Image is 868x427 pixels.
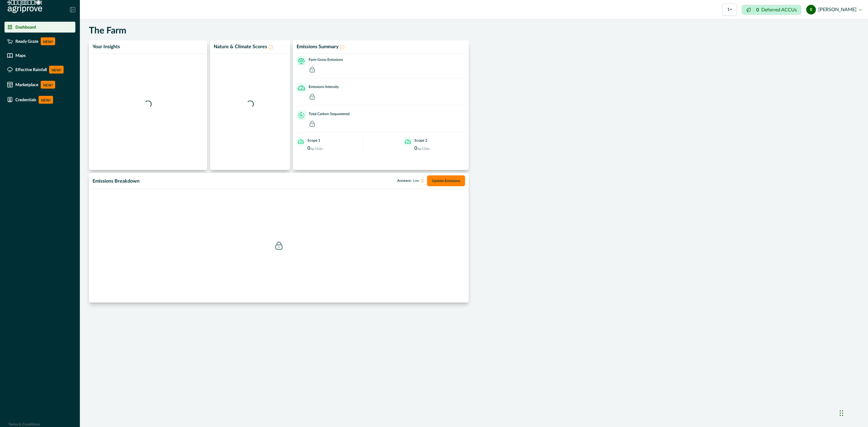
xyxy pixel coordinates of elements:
p: Scope 1 [307,138,320,143]
p: Credentials [15,97,36,102]
p: NEW! [39,96,53,104]
p: Accuracy: [397,179,424,183]
p: Dashboard [15,25,36,30]
p: Emissions Summary [297,44,338,50]
a: Ready GrazeNEW! [5,35,75,48]
span: Low [413,179,419,183]
p: Deferred ACCUs [761,8,797,12]
p: Your Insights [93,44,120,50]
p: Emissions Intensity [309,84,339,89]
a: Terms & Conditions [8,422,40,426]
p: kg CO2e [311,147,322,151]
p: Maps [15,53,26,58]
p: 0 [307,146,310,151]
p: NEW! [41,37,55,45]
p: kg CO2e [418,147,429,151]
p: Marketplace [15,82,38,87]
p: Nature & Climate Scores [214,44,267,50]
p: Emissions Breakdown [93,178,140,184]
a: Effective RainfallNEW! [5,63,75,76]
p: 0 [414,146,417,151]
p: 1 + [727,8,732,12]
p: Farm Gross Emissions [309,57,343,62]
p: Scope 2 [414,138,427,143]
div: 1 more credentials avaialble [722,4,737,16]
p: Ready Graze [15,39,38,44]
h5: The Farm [89,25,126,36]
p: NEW! [41,81,55,89]
button: Update Emissions [427,175,465,186]
button: bob marcus [PERSON_NAME] [806,2,862,17]
a: Maps [5,50,75,61]
p: NEW! [49,66,64,74]
a: CredentialsNEW! [5,93,75,106]
div: Drag [840,404,843,422]
p: Total Carbon Sequestered [309,111,350,117]
a: Dashboard [5,22,75,33]
iframe: Chat Widget [838,398,868,427]
p: 0 [756,8,759,12]
p: Effective Rainfall [15,67,47,72]
a: MarketplaceNEW! [5,78,75,91]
